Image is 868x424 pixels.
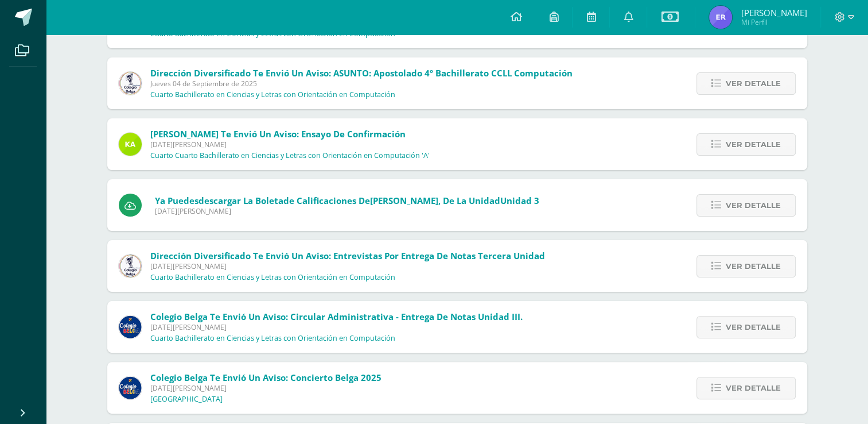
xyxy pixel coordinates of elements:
p: Cuarto Cuarto Bachillerato en Ciencias y Letras con Orientación en Computación 'A' [150,151,430,160]
span: [DATE][PERSON_NAME] [150,140,430,149]
span: Ver detalle [726,73,781,94]
span: Ya puedes de calificaciones de , de la unidad [155,195,539,206]
p: Cuarto Bachillerato en Ciencias y Letras con Orientación en Computación [150,273,395,282]
span: [DATE][PERSON_NAME] [150,261,545,271]
span: Ver detalle [726,134,781,155]
span: Ver detalle [726,377,781,399]
span: descargar la boleta [198,195,283,206]
span: [DATE][PERSON_NAME] [150,322,523,332]
p: [GEOGRAPHIC_DATA] [150,395,223,404]
img: 544bf8086bc8165e313644037ea68f8d.png [119,72,142,95]
span: Ver detalle [726,317,781,338]
span: [DATE][PERSON_NAME] [155,206,539,216]
img: 8e9f1d7bb0204b50e559561e123e1a63.png [119,133,142,156]
span: Jueves 04 de Septiembre de 2025 [150,79,573,88]
p: Cuarto Bachillerato en Ciencias y Letras con Orientación en Computación [150,90,395,99]
span: Ver detalle [726,256,781,277]
span: Colegio Belga te envió un aviso: Concierto Belga 2025 [150,372,382,383]
span: Mi Perfil [741,17,807,27]
span: [PERSON_NAME] [741,7,807,18]
span: [PERSON_NAME] [370,195,438,206]
img: 919ad801bb7643f6f997765cf4083301.png [119,376,142,399]
span: [PERSON_NAME] te envió un aviso: Ensayo de Confirmación [150,128,406,140]
span: Unidad 3 [500,195,539,206]
span: Dirección Diversificado te envió un aviso: Entrevistas por Entrega de Notas Tercera Unidad [150,250,545,261]
img: 15af0341f365c2b1691b71936454181d.png [709,6,732,29]
p: Cuarto Bachillerato en Ciencias y Letras con Orientación en Computación [150,334,395,343]
span: Colegio Belga te envió un aviso: Circular Administrativa - Entrega de Notas Unidad III. [150,311,523,322]
span: [DATE][PERSON_NAME] [150,383,382,393]
span: Dirección Diversificado te envió un aviso: ASUNTO: Apostolado 4º Bachillerato CCLL Computación [150,67,573,79]
span: Ver detalle [726,195,781,216]
img: 919ad801bb7643f6f997765cf4083301.png [119,315,142,338]
img: 544bf8086bc8165e313644037ea68f8d.png [119,255,142,277]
